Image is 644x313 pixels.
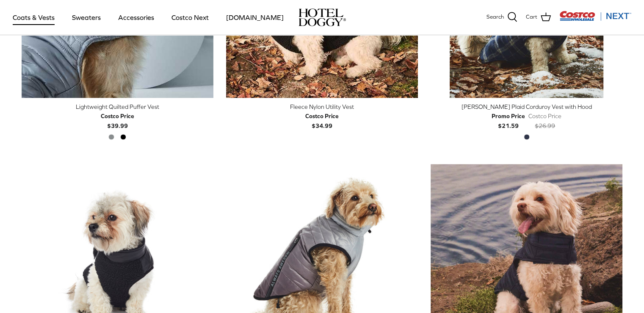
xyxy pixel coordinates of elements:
[226,102,418,130] a: Fleece Nylon Utility Vest Costco Price$34.99
[431,102,622,111] div: [PERSON_NAME] Plaid Corduroy Vest with Hood
[22,102,213,130] a: Lightweight Quilted Puffer Vest Costco Price$39.99
[492,111,525,129] b: $21.59
[64,3,108,32] a: Sweaters
[101,111,134,129] b: $39.99
[535,122,555,129] s: $26.99
[305,111,339,129] b: $34.99
[305,111,339,121] div: Costco Price
[111,3,162,32] a: Accessories
[299,8,346,26] a: hoteldoggy.com hoteldoggycom
[164,3,216,32] a: Costco Next
[431,102,622,130] a: [PERSON_NAME] Plaid Corduroy Vest with Hood Promo Price$21.59 Costco Price$26.99
[492,111,525,121] div: Promo Price
[528,111,561,121] div: Costco Price
[559,11,631,21] img: Costco Next
[526,12,551,23] a: Cart
[299,8,346,26] img: hoteldoggycom
[5,3,62,32] a: Coats & Vests
[226,102,418,111] div: Fleece Nylon Utility Vest
[526,13,537,22] span: Cart
[559,16,631,22] a: Visit Costco Next
[101,111,134,121] div: Costco Price
[486,13,504,22] span: Search
[22,102,213,111] div: Lightweight Quilted Puffer Vest
[486,12,517,23] a: Search
[218,3,291,32] a: [DOMAIN_NAME]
